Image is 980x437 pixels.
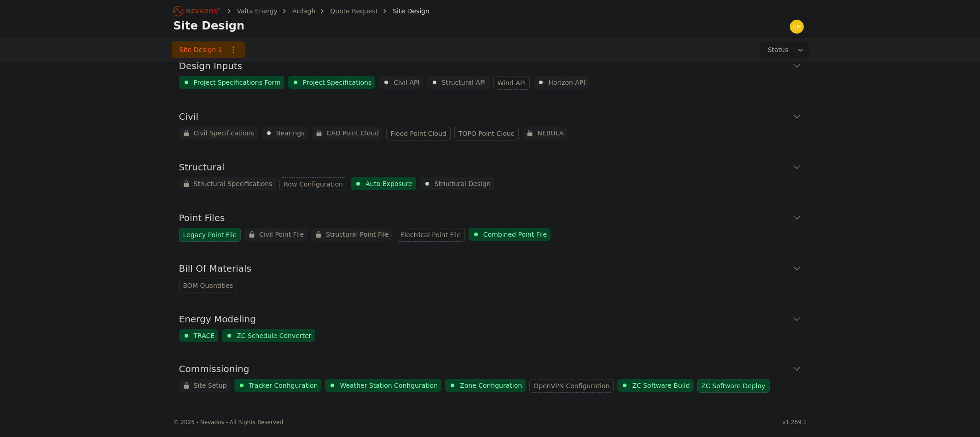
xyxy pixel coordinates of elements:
span: Row Configuration [284,180,343,189]
span: Site Setup [194,381,227,390]
div: Bill Of MaterialsBOM Quantities [172,256,809,300]
div: © 2025 - Nevados - All Rights Reserved [174,419,284,426]
span: Civil API [394,78,419,87]
button: Point Files [179,206,801,228]
span: Structural Specifications [194,179,273,188]
h3: Point Files [179,211,225,224]
button: Structural [179,155,801,177]
span: ZC Software Build [632,381,690,390]
span: Legacy Point File [183,230,237,239]
button: Commissioning [179,357,801,379]
h3: Commissioning [179,362,249,375]
a: Valta Energy [237,6,278,16]
div: CivilCivil SpecificationsBearingsCAD Point CloudFlood Point CloudTOPO Point CloudNEBULA [172,105,809,148]
span: BOM Quantities [183,281,233,290]
span: Horizon API [548,78,585,87]
h3: Civil [179,110,198,123]
span: CAD Point Cloud [326,128,379,138]
span: OpenVPN Configuration [533,381,609,390]
span: Flood Point Cloud [390,129,447,138]
span: Status [764,45,789,54]
span: NEBULA [537,128,563,138]
button: Bill Of Materials [179,256,801,279]
span: Tracker Configuration [249,381,318,390]
a: Quote Request [330,6,378,16]
button: Civil [179,105,801,127]
span: Auto Exposure [365,179,412,188]
span: Civil Point File [259,230,304,239]
h3: Design Inputs [179,59,243,72]
span: Project Specifications Form [194,78,281,87]
nav: Breadcrumb [174,4,429,18]
div: Site Design [380,6,429,16]
a: Site Design 1 [172,41,245,58]
span: ZC Schedule Converter [237,331,311,340]
span: Bearings [276,128,305,138]
span: Structural Point File [326,230,389,239]
div: v1.269.1 [783,419,807,426]
img: chris.young@nevados.solar [789,19,804,34]
h3: Structural [179,161,225,174]
span: Civil Specifications [194,128,254,138]
button: Status [760,41,809,58]
span: Zone Configuration [460,381,522,390]
div: Design InputsProject Specifications FormProject SpecificationsCivil APIStructural APIWind APIHori... [172,54,809,97]
h1: Site Design [174,18,245,33]
span: Weather Station Configuration [340,381,438,390]
span: Structural Design [435,179,491,188]
span: Structural API [442,78,486,87]
div: CommissioningSite SetupTracker ConfigurationWeather Station ConfigurationZone ConfigurationOpenVP... [172,357,809,400]
span: TRACE [194,331,215,340]
span: Electrical Point File [400,230,460,239]
span: ZC Software Deploy [702,381,765,390]
button: Energy Modeling [179,307,801,329]
h3: Energy Modeling [179,313,256,326]
span: Project Specifications [303,78,372,87]
span: Wind API [498,78,526,87]
h3: Bill Of Materials [179,262,252,275]
a: Ardagh [292,6,315,16]
button: Design Inputs [179,54,801,76]
span: Combined Point File [483,230,547,239]
span: TOPO Point Cloud [458,129,515,138]
div: Energy ModelingTRACEZC Schedule Converter [172,307,809,350]
div: StructuralStructural SpecificationsRow ConfigurationAuto ExposureStructural Design [172,155,809,198]
div: Point FilesLegacy Point FileCivil Point FileStructural Point FileElectrical Point FileCombined Po... [172,206,809,249]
